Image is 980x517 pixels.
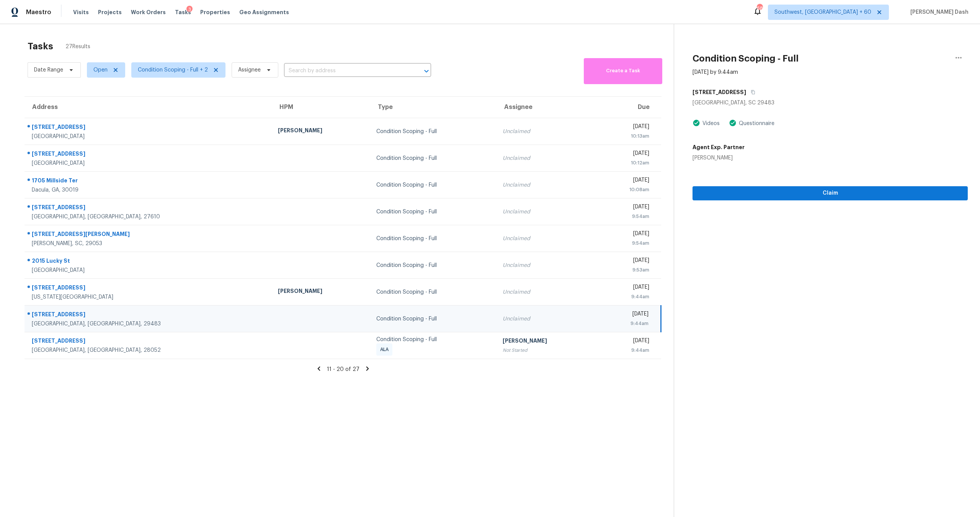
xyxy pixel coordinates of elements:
[503,154,589,162] div: Unclaimed
[278,287,364,297] div: [PERSON_NAME]
[138,66,208,74] span: Condition Scoping - Full + 2
[24,97,272,118] th: Address
[32,159,266,167] div: [GEOGRAPHIC_DATA]
[32,150,266,159] div: [STREET_ADDRESS]
[32,133,266,140] div: [GEOGRAPHIC_DATA]
[503,337,589,346] div: [PERSON_NAME]
[503,128,589,135] div: Unclaimed
[595,97,661,118] th: Due
[370,97,497,118] th: Type
[601,150,649,159] div: [DATE]
[421,66,432,76] button: Open
[601,203,649,213] div: [DATE]
[376,181,490,189] div: Condition Scoping - Full
[601,123,649,132] div: [DATE]
[693,68,738,76] div: [DATE] by 9:44am
[272,97,370,118] th: HPM
[98,8,122,16] span: Projects
[376,208,490,216] div: Condition Scoping - Full
[32,267,266,274] div: [GEOGRAPHIC_DATA]
[601,213,649,220] div: 9:54am
[737,120,774,127] div: Questionnaire
[32,257,266,267] div: 2015 Lucky St
[131,8,166,16] span: Work Orders
[774,8,871,16] span: Southwest, [GEOGRAPHIC_DATA] + 60
[601,293,649,301] div: 9:44am
[32,213,266,221] div: [GEOGRAPHIC_DATA], [GEOGRAPHIC_DATA], 27610
[284,65,410,77] input: Search by address
[32,293,266,301] div: [US_STATE][GEOGRAPHIC_DATA]
[32,240,266,247] div: [PERSON_NAME], SC, 29053
[693,88,746,96] h5: [STREET_ADDRESS]
[34,66,63,74] span: Date Range
[601,230,649,239] div: [DATE]
[376,315,490,323] div: Condition Scoping - Full
[601,346,649,354] div: 9:44am
[200,8,230,16] span: Properties
[601,132,649,140] div: 10:13am
[32,203,266,213] div: [STREET_ADDRESS]
[601,257,649,266] div: [DATE]
[907,8,969,16] span: [PERSON_NAME] Dash
[503,181,589,189] div: Unclaimed
[376,262,490,269] div: Condition Scoping - Full
[278,127,364,136] div: [PERSON_NAME]
[497,97,595,118] th: Assignee
[693,143,745,151] h5: Agent Exp. Partner
[32,177,266,186] div: 1705 Millside Ter
[601,337,649,346] div: [DATE]
[380,346,392,353] span: ALA
[601,239,649,247] div: 9:54am
[175,10,191,15] span: Tasks
[699,189,962,198] span: Claim
[693,119,700,127] img: Artifact Present Icon
[601,310,648,320] div: [DATE]
[32,337,266,346] div: [STREET_ADDRESS]
[93,66,108,74] span: Open
[700,120,720,127] div: Videos
[32,230,266,240] div: [STREET_ADDRESS][PERSON_NAME]
[693,99,968,107] div: [GEOGRAPHIC_DATA], SC 29483
[32,346,266,354] div: [GEOGRAPHIC_DATA], [GEOGRAPHIC_DATA], 28052
[73,8,89,16] span: Visits
[584,58,662,84] button: Create a Task
[693,55,799,62] h2: Condition Scoping - Full
[32,311,266,320] div: [STREET_ADDRESS]
[757,5,762,12] div: 687
[186,6,193,13] div: 3
[238,66,261,74] span: Assignee
[601,266,649,274] div: 9:53am
[376,154,490,162] div: Condition Scoping - Full
[601,186,649,193] div: 10:08am
[376,288,490,296] div: Condition Scoping - Full
[601,159,649,167] div: 10:12am
[729,119,737,127] img: Artifact Present Icon
[32,123,266,133] div: [STREET_ADDRESS]
[601,283,649,293] div: [DATE]
[503,262,589,269] div: Unclaimed
[32,284,266,293] div: [STREET_ADDRESS]
[32,320,266,328] div: [GEOGRAPHIC_DATA], [GEOGRAPHIC_DATA], 29483
[503,315,589,323] div: Unclaimed
[693,154,745,162] div: [PERSON_NAME]
[503,288,589,296] div: Unclaimed
[239,8,289,16] span: Geo Assignments
[601,176,649,186] div: [DATE]
[32,186,266,194] div: Dacula, GA, 30019
[26,8,51,16] span: Maestro
[503,346,589,354] div: Not Started
[327,367,359,372] span: 11 - 20 of 27
[65,43,90,50] span: 27 Results
[376,128,490,135] div: Condition Scoping - Full
[601,320,648,327] div: 9:44am
[28,42,53,50] h2: Tasks
[376,235,490,242] div: Condition Scoping - Full
[376,336,490,343] div: Condition Scoping - Full
[503,235,589,242] div: Unclaimed
[746,85,756,99] button: Copy Address
[693,186,968,200] button: Claim
[503,208,589,216] div: Unclaimed
[588,67,658,75] span: Create a Task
